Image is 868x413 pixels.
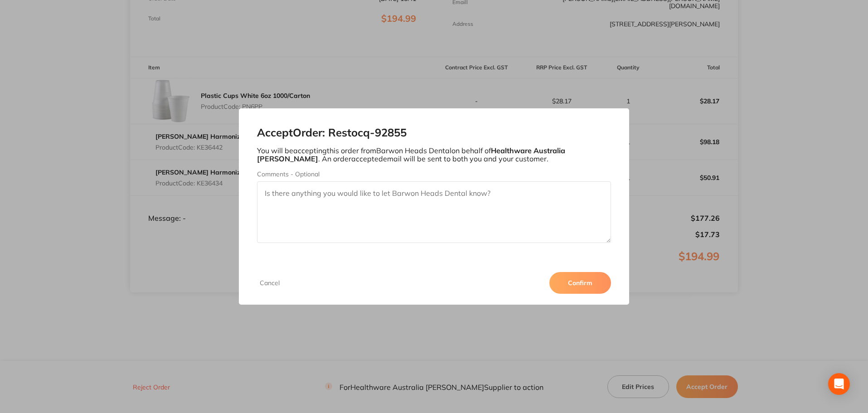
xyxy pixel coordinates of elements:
div: Open Intercom Messenger [828,373,850,395]
label: Comments - Optional [257,170,611,178]
h2: Accept Order: Restocq- 92855 [257,126,611,139]
button: Confirm [549,272,611,294]
b: Healthware Australia [PERSON_NAME] [257,146,565,163]
p: You will be accepting this order from Barwon Heads Dental on behalf of . An order accepted email ... [257,146,611,163]
button: Cancel [257,279,282,287]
